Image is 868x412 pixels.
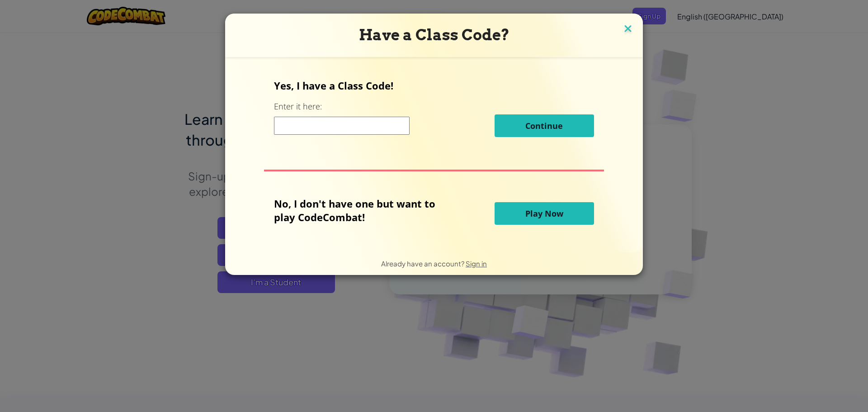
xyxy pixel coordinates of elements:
label: Enter it here: [274,101,322,112]
p: Yes, I have a Class Code! [274,79,594,92]
span: Play Now [525,208,563,219]
span: Continue [525,120,563,131]
img: close icon [622,23,634,36]
span: Have a Class Code? [359,26,509,44]
button: Continue [495,114,594,137]
button: Play Now [495,202,594,225]
p: No, I don't have one but want to play CodeCombat! [274,197,449,224]
a: Sign in [466,259,487,268]
span: Already have an account? [381,259,466,268]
